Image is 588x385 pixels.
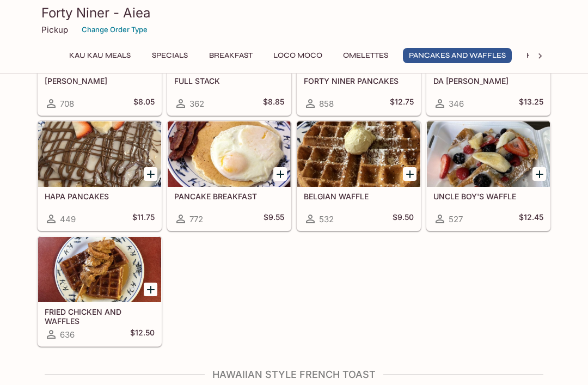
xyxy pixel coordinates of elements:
[426,121,550,231] a: UNCLE BOY'S WAFFLE527$12.45
[267,48,328,63] button: Loco Moco
[449,214,463,224] span: 527
[38,236,162,346] a: FRIED CHICKEN AND WAFFLES636$12.50
[60,214,76,224] span: 449
[41,4,547,21] h3: Forty Niner - Aiea
[174,76,284,85] h5: FULL STACK
[60,329,75,340] span: 636
[297,121,421,231] a: BELGIAN WAFFLE532$9.50
[189,214,203,224] span: 772
[390,97,414,110] h5: $12.75
[144,283,157,296] button: Add FRIED CHICKEN AND WAFFLES
[263,97,284,110] h5: $8.85
[144,167,157,181] button: Add HAPA PANCAKES
[433,76,543,85] h5: DA [PERSON_NAME]
[449,99,464,109] span: 346
[319,99,334,109] span: 858
[519,212,543,225] h5: $12.45
[403,167,416,181] button: Add BELGIAN WAFFLE
[60,99,74,109] span: 708
[41,25,68,35] p: Pickup
[519,97,543,110] h5: $13.25
[132,212,155,225] h5: $11.75
[403,48,512,63] button: Pancakes and Waffles
[273,167,287,181] button: Add PANCAKE BREAKFAST
[174,192,284,201] h5: PANCAKE BREAKFAST
[167,121,291,231] a: PANCAKE BREAKFAST772$9.55
[532,167,546,181] button: Add UNCLE BOY'S WAFFLE
[393,212,414,225] h5: $9.50
[45,307,155,325] h5: FRIED CHICKEN AND WAFFLES
[337,48,394,63] button: Omelettes
[427,121,550,187] div: UNCLE BOY'S WAFFLE
[130,328,155,341] h5: $12.50
[189,99,204,109] span: 362
[38,121,162,231] a: HAPA PANCAKES449$11.75
[145,48,194,63] button: Specials
[45,192,155,201] h5: HAPA PANCAKES
[304,192,414,201] h5: BELGIAN WAFFLE
[37,369,551,381] h4: Hawaiian Style French Toast
[133,97,155,110] h5: $8.05
[319,214,334,224] span: 532
[38,121,161,187] div: HAPA PANCAKES
[38,237,161,302] div: FRIED CHICKEN AND WAFFLES
[433,192,543,201] h5: UNCLE BOY'S WAFFLE
[304,76,414,85] h5: FORTY NINER PANCAKES
[45,76,155,85] h5: [PERSON_NAME]
[203,48,259,63] button: Breakfast
[77,21,152,38] button: Change Order Type
[264,212,284,225] h5: $9.55
[168,121,291,187] div: PANCAKE BREAKFAST
[297,121,420,187] div: BELGIAN WAFFLE
[63,48,137,63] button: Kau Kau Meals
